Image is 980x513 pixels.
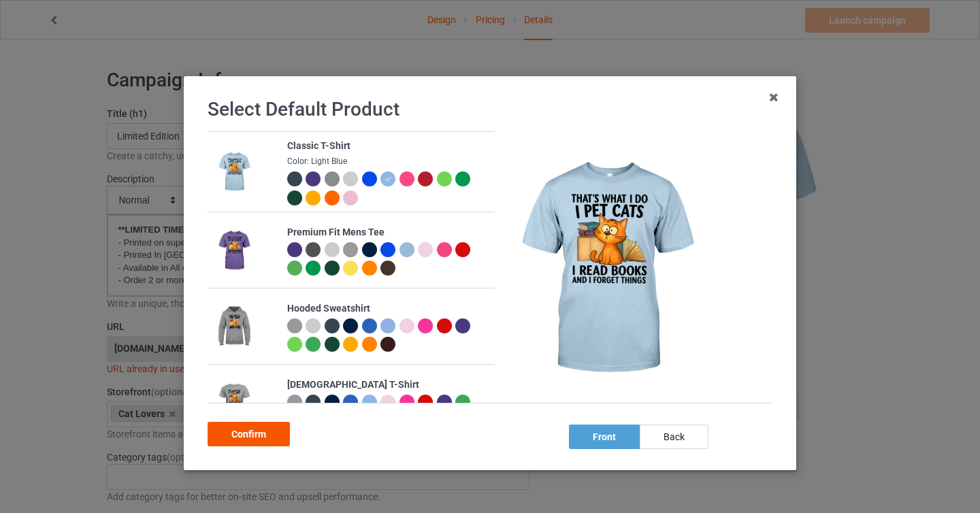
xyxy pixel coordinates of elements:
img: heather_texture.png [325,171,340,186]
div: Classic T-Shirt [287,139,488,153]
div: back [640,425,708,449]
div: Hooded Sweatshirt [287,302,488,316]
h1: Select Default Product [208,97,772,122]
div: Confirm [208,422,290,446]
div: Color: Light Blue [287,156,488,167]
div: Premium Fit Mens Tee [287,226,488,239]
img: heather_texture.png [343,242,358,257]
div: [DEMOGRAPHIC_DATA] T-Shirt [287,378,488,392]
div: front [569,425,640,449]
